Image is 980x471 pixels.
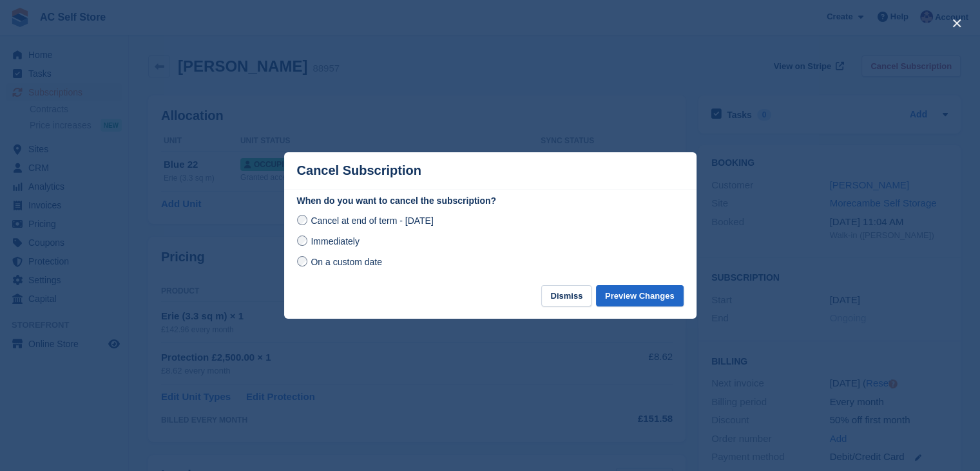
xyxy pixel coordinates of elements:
input: Immediately [297,235,307,246]
span: Cancel at end of term - [DATE] [311,215,433,226]
button: Preview Changes [596,285,684,306]
input: On a custom date [297,256,307,266]
button: close [946,13,967,34]
input: Cancel at end of term - [DATE] [297,215,307,225]
span: Immediately [311,236,359,246]
button: Dismiss [541,285,591,306]
p: Cancel Subscription [297,163,421,178]
label: When do you want to cancel the subscription? [297,194,684,208]
span: On a custom date [311,257,382,267]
